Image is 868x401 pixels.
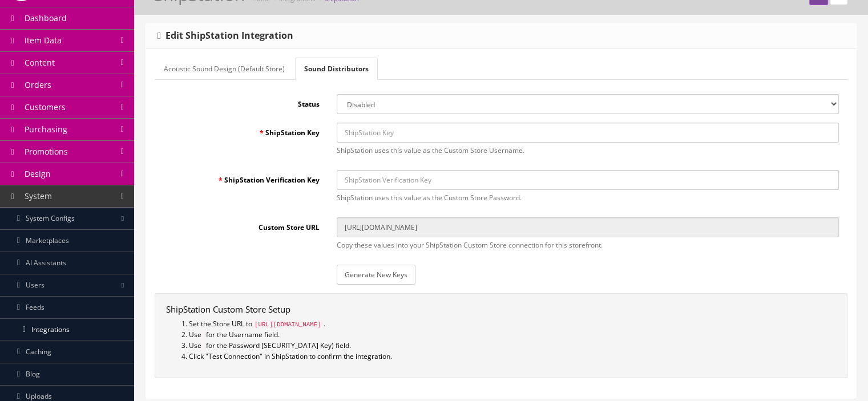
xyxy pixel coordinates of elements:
span: Item Data [25,35,62,46]
h3: Edit ShipStation Integration [158,31,293,41]
li: Use for the Password [SECURITY_DATA] Key) field. [189,341,836,351]
span: Promotions [25,146,68,157]
h4: ShipStation Custom Store Setup [166,305,836,314]
label: Status [155,94,328,110]
label: ShipStation Verification Key [155,170,328,185]
code: [URL][DOMAIN_NAME] [252,320,324,329]
a: Generate New Keys [337,265,415,285]
span: Orders [25,79,51,90]
input: ShipStation Verification Key [337,170,839,190]
p: ShipStation uses this value as the Custom Store Username. [337,145,839,156]
span: Purchasing [25,124,67,135]
input: ShipStation Key [337,123,839,143]
span: Customers [25,102,66,112]
label: ShipStation Key [155,123,328,138]
p: ShipStation uses this value as the Custom Store Password. [337,193,839,203]
span: Dashboard [25,13,67,23]
a: Acoustic Sound Design (Default Store) [155,58,294,80]
span: Design [25,168,51,179]
a: Sound Distributors [295,58,378,80]
p: Copy these values into your ShipStation Custom Store connection for this storefront. [337,240,839,250]
label: Custom Store URL [155,217,328,233]
li: Click "Test Connection" in ShipStation to confirm the integration. [189,351,836,362]
span: Content [25,57,55,68]
li: Use for the Username field. [189,330,836,341]
li: Set the Store URL to . [189,319,836,330]
span: System [25,191,52,201]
